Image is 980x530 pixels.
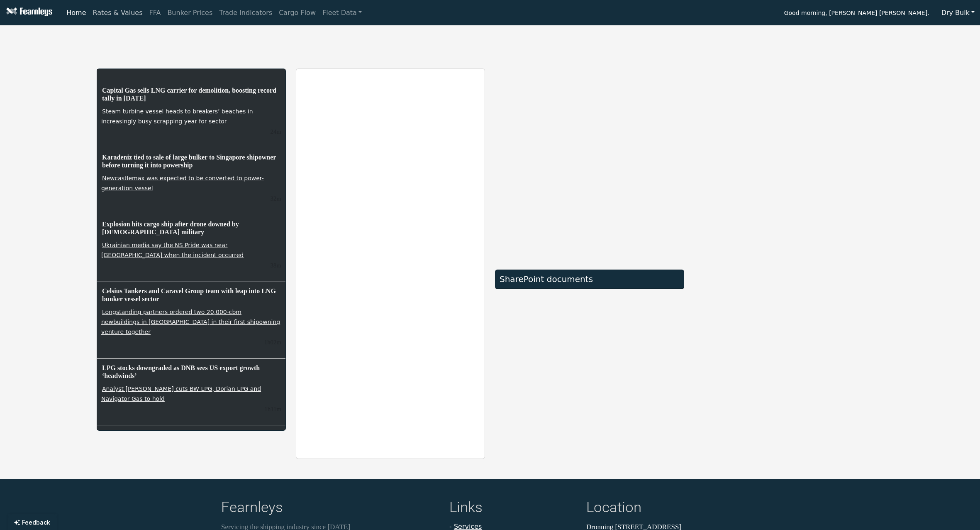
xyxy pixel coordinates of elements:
[101,152,281,170] h6: Karadeniz tied to sale of large bulker to Singapore shipowner before turning it into powership
[264,406,281,412] small: 01/09/2025, 08:07:17
[936,5,980,21] button: Dry Bulk
[101,241,244,259] a: Ukrainian media say the NS Pride was near [GEOGRAPHIC_DATA] when the incident occurred
[221,499,439,518] h4: Fearnleys
[694,168,883,260] iframe: mini symbol-overview TradingView widget
[694,268,883,359] iframe: mini symbol-overview TradingView widget
[694,368,883,459] iframe: mini symbol-overview TradingView widget
[271,262,281,269] small: 01/09/2025, 08:39:47
[495,69,684,260] iframe: market overview TradingView widget
[784,7,929,21] span: Good morning, [PERSON_NAME] [PERSON_NAME].
[101,308,280,336] a: Longstanding partners ordered two 20,000-cbm newbuildings in [GEOGRAPHIC_DATA] in their first shi...
[264,339,281,346] small: 01/09/2025, 08:16:23
[500,274,680,284] div: SharePoint documents
[90,5,146,21] a: Rates & Values
[101,86,281,103] h6: Capital Gas sells LNG carrier for demolition, boosting record tally in [DATE]
[164,5,216,21] a: Bunker Prices
[101,107,253,125] a: Steam turbine vessel heads to breakers’ beaches in increasingly busy scrapping year for sector
[271,195,281,202] small: 01/09/2025, 08:46:42
[4,7,52,18] img: Fearnleys Logo
[216,5,275,21] a: Trade Indicators
[101,429,281,447] h6: CSSC yards ink close to 60 newbuildings worth around $6.6bn in the first half of 2025
[271,128,281,135] small: 01/09/2025, 08:54:37
[275,5,319,21] a: Cargo Flow
[319,5,365,21] a: Fleet Data
[449,499,576,518] h4: Links
[296,69,485,459] iframe: report archive
[586,499,759,518] h4: Location
[101,363,281,380] h6: LPG stocks downgraded as DNB sees US export growth ‘headwinds’
[694,69,883,160] iframe: mini symbol-overview TradingView widget
[63,5,89,21] a: Home
[101,219,281,237] h6: Explosion hits cargo ship after drone downed by [DEMOGRAPHIC_DATA] military
[97,29,883,59] iframe: tickers TradingView widget
[146,5,164,21] a: FFA
[101,174,264,192] a: Newcastlemax was expected to be converted to power-generation vessel
[101,385,261,403] a: Analyst [PERSON_NAME] cuts BW LPG, Dorian LPG and Navigator Gas to hold
[101,286,281,304] h6: Celsius Tankers and Caravel Group team with leap into LNG bunker vessel sector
